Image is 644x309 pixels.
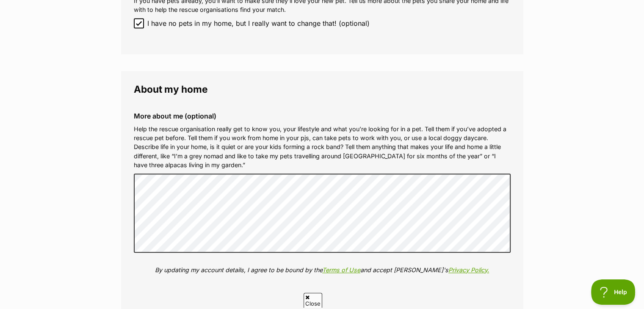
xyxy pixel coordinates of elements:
[134,124,511,170] p: Help the rescue organisation really get to know you, your lifestyle and what you’re looking for i...
[134,265,511,274] p: By updating my account details, I agree to be bound by the and accept [PERSON_NAME]'s
[304,293,322,308] span: Close
[147,18,370,28] span: I have no pets in my home, but I really want to change that! (optional)
[591,279,636,305] iframe: Help Scout Beacon - Open
[134,84,511,95] legend: About my home
[134,112,511,120] label: More about me (optional)
[448,266,489,273] a: Privacy Policy.
[322,266,360,273] a: Terms of Use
